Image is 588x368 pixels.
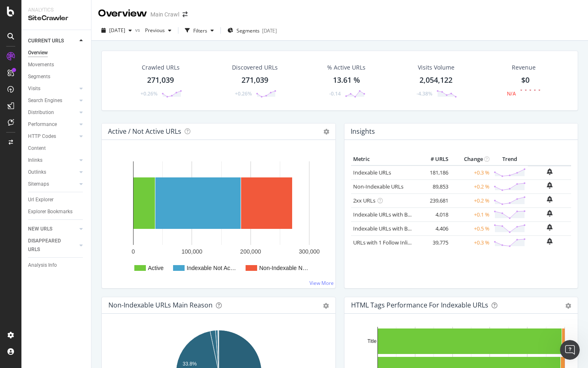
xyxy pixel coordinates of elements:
[109,27,125,34] span: 2025 Sep. 25th
[327,63,365,72] div: % Active URLs
[28,61,85,69] a: Movements
[28,168,46,177] div: Outlinks
[28,132,56,141] div: HTTP Codes
[450,207,492,221] td: +0.1 %
[28,72,85,81] a: Segments
[28,237,70,254] div: DISAPPEARED URLS
[150,10,179,19] div: Main Crawl
[108,153,329,282] svg: A chart.
[28,261,57,270] div: Analysis Info
[333,75,360,86] div: 13.61 %
[353,183,403,190] a: Non-Indexable URLs
[28,72,50,81] div: Segments
[108,301,213,309] div: Non-Indexable URLs Main Reason
[235,90,252,97] div: +0.26%
[329,90,341,97] div: -0.14
[132,248,135,255] text: 0
[28,156,42,165] div: Inlinks
[417,207,450,221] td: 4,018
[28,49,85,57] a: Overview
[351,301,488,309] div: HTML Tags Performance for Indexable URLs
[418,63,454,72] div: Visits Volume
[417,90,432,97] div: -4.38%
[28,156,77,165] a: Inlinks
[28,37,64,45] div: CURRENT URLS
[28,196,54,204] div: Url Explorer
[28,132,77,141] a: HTTP Codes
[28,108,54,117] div: Distribution
[240,248,261,255] text: 200,000
[142,24,175,37] button: Previous
[492,153,528,165] th: Trend
[182,248,203,255] text: 100,000
[28,108,77,117] a: Distribution
[241,75,268,86] div: 271,039
[547,210,553,217] div: bell-plus
[28,144,46,153] div: Content
[419,75,452,86] div: 2,054,122
[262,27,277,34] div: [DATE]
[547,196,553,203] div: bell-plus
[565,303,571,309] div: gear
[141,90,157,97] div: +0.26%
[28,84,77,93] a: Visits
[450,193,492,207] td: +0.2 %
[28,180,77,189] a: Sitemaps
[323,129,329,135] i: Options
[259,265,308,271] text: Non-Indexable N…
[28,237,77,254] a: DISAPPEARED URLS
[193,27,207,34] div: Filters
[28,96,77,105] a: Search Engines
[147,75,174,86] div: 271,039
[512,63,536,72] span: Revenue
[547,238,553,245] div: bell-plus
[560,340,580,360] iframe: Intercom live chat
[28,37,77,45] a: CURRENT URLS
[450,221,492,235] td: +0.5 %
[547,224,553,231] div: bell-plus
[309,279,334,286] a: View More
[28,207,85,216] a: Explorer Bookmarks
[450,153,492,165] th: Change
[547,182,553,189] div: bell-plus
[367,338,377,344] text: Title
[28,61,54,69] div: Movements
[353,211,422,218] a: Indexable URLs with Bad H1
[417,221,450,235] td: 4,406
[28,49,48,57] div: Overview
[182,24,217,37] button: Filters
[417,179,450,193] td: 89,853
[450,235,492,249] td: +0.3 %
[417,165,450,180] td: 181,186
[28,120,77,129] a: Performance
[417,153,450,165] th: # URLS
[28,180,49,189] div: Sitemaps
[183,12,187,17] div: arrow-right-arrow-left
[187,265,236,271] text: Indexable Not Ac…
[28,168,77,177] a: Outlinks
[353,197,375,204] a: 2xx URLs
[28,84,40,93] div: Visits
[351,126,375,137] h4: Insights
[98,7,147,21] div: Overview
[28,14,84,23] div: SiteCrawler
[353,225,443,232] a: Indexable URLs with Bad Description
[28,7,84,14] div: Analytics
[224,24,280,37] button: Segments[DATE]
[28,196,85,204] a: Url Explorer
[183,361,197,367] text: 33.8%
[28,207,73,216] div: Explorer Bookmarks
[28,96,62,105] div: Search Engines
[28,144,85,153] a: Content
[135,26,142,33] span: vs
[237,27,260,34] span: Segments
[323,303,329,309] div: gear
[450,165,492,180] td: +0.3 %
[28,225,77,233] a: NEW URLS
[450,179,492,193] td: +0.2 %
[417,193,450,207] td: 239,681
[507,90,516,97] div: N/A
[232,63,278,72] div: Discovered URLs
[299,248,320,255] text: 300,000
